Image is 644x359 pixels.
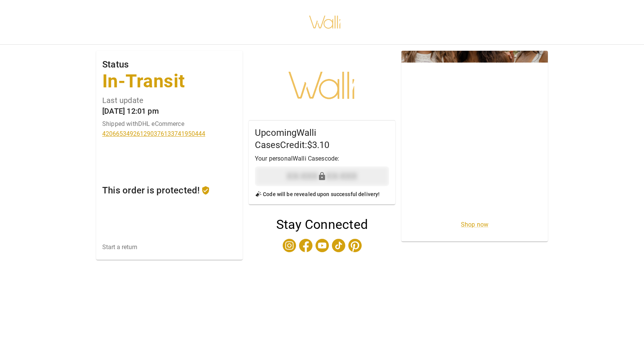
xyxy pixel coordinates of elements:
p: Last update [102,97,237,104]
h4: Stay Connected [249,217,395,233]
p: Code will be revealed upon successful delivery! [255,189,389,198]
p: XX-XXX - XX-XXX [258,169,386,183]
p: This order is protected! [102,186,200,195]
p: [DATE] 12:01 pm [102,107,237,115]
a: Shop now [461,221,488,228]
div: Walli Cases [249,51,395,120]
p: Status [102,60,237,69]
h5: Upcoming Walli Cases Credit: $3.10 [255,127,389,151]
div: product image [401,51,548,208]
a: Start a return [102,243,237,251]
a: 420665349261290376133741950444 [102,130,237,137]
p: Your personal Walli Cases code: [255,154,389,163]
img: walli-inc.myshopify.com [309,6,341,39]
p: In-Transit [102,72,237,90]
p: Shipped with DHL eCommerce [102,121,237,127]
